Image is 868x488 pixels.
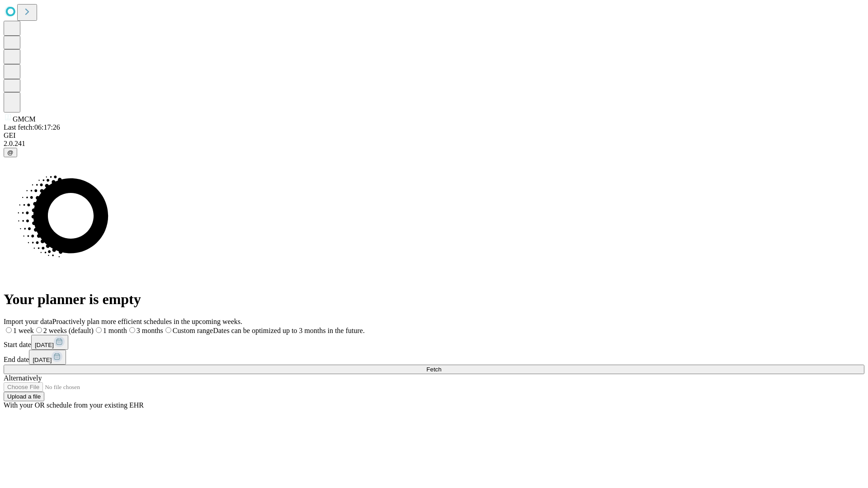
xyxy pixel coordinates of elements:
[13,115,36,123] span: GMCM
[52,318,242,325] span: Proactively plan more efficient schedules in the upcoming weeks.
[4,392,44,401] button: Upload a file
[6,327,12,333] input: 1 week
[4,140,864,148] div: 2.0.241
[4,365,864,374] button: Fetch
[7,149,14,156] span: @
[4,148,17,157] button: @
[31,335,68,350] button: [DATE]
[4,318,52,325] span: Import your data
[4,291,864,308] h1: Your planner is empty
[4,374,42,382] span: Alternatively
[43,327,94,334] span: 2 weeks (default)
[426,366,441,373] span: Fetch
[137,327,163,334] span: 3 months
[4,350,864,365] div: End date
[103,327,127,334] span: 1 month
[129,327,135,333] input: 3 months
[4,335,864,350] div: Start date
[4,401,144,409] span: With your OR schedule from your existing EHR
[13,327,34,334] span: 1 week
[29,350,66,365] button: [DATE]
[4,131,864,140] div: GEI
[4,123,60,131] span: Last fetch: 06:17:26
[165,327,171,333] input: Custom rangeDates can be optimized up to 3 months in the future.
[173,327,213,334] span: Custom range
[213,327,364,334] span: Dates can be optimized up to 3 months in the future.
[96,327,102,333] input: 1 month
[35,342,54,348] span: [DATE]
[33,357,52,363] span: [DATE]
[36,327,42,333] input: 2 weeks (default)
